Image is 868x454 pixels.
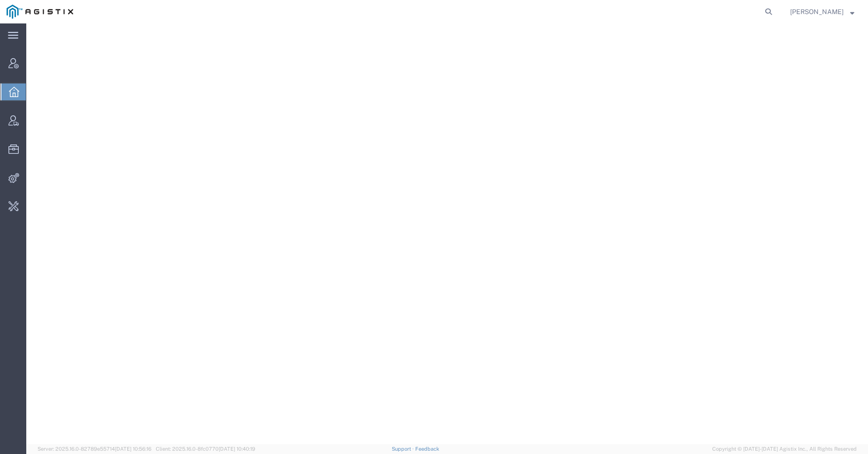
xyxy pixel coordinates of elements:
[38,446,152,452] span: Server: 2025.16.0-82789e55714
[7,5,73,19] img: logo
[712,445,857,453] span: Copyright © [DATE]-[DATE] Agistix Inc., All Rights Reserved
[115,446,152,452] span: [DATE] 10:56:16
[156,446,255,452] span: Client: 2025.16.0-8fc0770
[26,23,868,444] iframe: FS Legacy Container
[392,446,415,452] a: Support
[790,6,855,17] button: [PERSON_NAME]
[415,446,439,452] a: Feedback
[790,7,844,17] span: Yaroslav Kernytskyi
[219,446,255,452] span: [DATE] 10:40:19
